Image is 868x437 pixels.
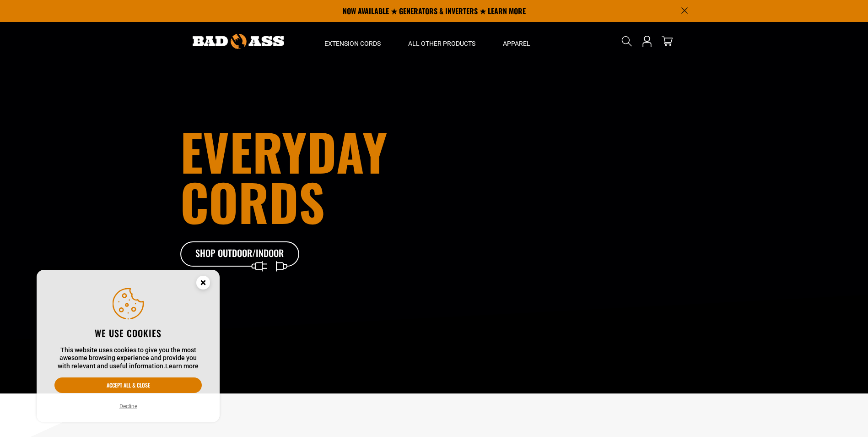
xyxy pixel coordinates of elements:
h1: Everyday cords [180,126,485,227]
summary: Extension Cords [311,22,394,60]
span: Extension Cords [324,39,381,48]
span: All Other Products [408,39,475,48]
img: Bad Ass Extension Cords [193,34,284,49]
h2: We use cookies [54,327,202,339]
a: Learn more [165,362,199,370]
span: Apparel [503,39,530,48]
button: Decline [117,402,140,411]
p: This website uses cookies to give you the most awesome browsing experience and provide you with r... [54,346,202,371]
summary: All Other Products [394,22,489,60]
summary: Apparel [489,22,544,60]
button: Accept all & close [54,377,202,393]
a: Shop Outdoor/Indoor [180,241,299,267]
summary: Search [620,34,634,49]
aside: Cookie Consent [37,270,220,423]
